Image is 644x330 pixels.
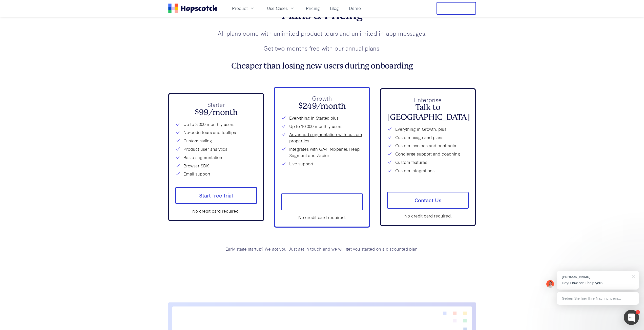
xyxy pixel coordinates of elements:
[298,246,322,252] a: get in touch
[387,103,469,122] h2: Talk to [GEOGRAPHIC_DATA]
[281,115,363,121] li: Everything in Starter, plus:
[304,4,322,12] a: Pricing
[636,310,640,314] div: 1
[281,101,363,111] h2: $249/month
[175,129,257,136] li: No-code tours and tooltips
[175,187,257,204] a: Start free trial
[387,142,469,149] li: Custom invoices and contracts
[562,274,629,279] div: [PERSON_NAME]
[387,192,469,209] a: Contact Us
[437,2,476,15] button: Free Trial
[168,44,476,53] p: Get two months free with our annual plans.
[387,167,469,174] li: Custom integrations
[175,121,257,127] li: Up to 3,000 monthly users
[175,171,257,177] li: Email support
[281,214,363,221] div: No credit card required.
[267,5,288,11] span: Use Cases
[387,151,469,157] li: Concierge support and coaching
[387,159,469,165] li: Custom features
[347,4,363,12] a: Demo
[387,134,469,141] li: Custom usage and plans
[168,4,217,13] a: Home
[387,95,469,104] p: Enterprise
[289,131,363,144] a: Advanced segmentation with custom properties
[557,292,639,305] div: Geben Sie hier Ihre Nachricht ein...
[168,246,476,252] p: Early-stage startup? We got you! Just and we will get you started on a discounted plan.
[264,4,298,12] button: Use Cases
[387,213,469,219] div: No credit card required.
[281,161,363,167] li: Live support
[232,5,248,11] span: Product
[175,146,257,152] li: Product user analytics
[175,154,257,161] li: Basic segmentation
[281,193,363,210] a: Start free trial
[328,4,341,12] a: Blog
[281,123,363,129] li: Up to 10,000 monthly users
[183,163,209,169] a: Browser SDK
[281,146,363,159] li: Integrates with GA4, Mixpanel, Heap, Segment and Zapier
[175,138,257,144] li: Custom styling
[175,100,257,109] p: Starter
[281,94,363,103] p: Growth
[175,108,257,117] h2: $99/month
[168,61,476,71] h3: Cheaper than losing new users during onboarding
[175,208,257,214] div: No credit card required.
[546,280,554,288] img: Mark Spera
[168,29,476,38] p: All plans come with unlimited product tours and unlimited in-app messages.
[387,126,469,132] li: Everything in Growth, plus:
[562,280,634,286] p: Hey! How can I help you?
[229,4,258,12] button: Product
